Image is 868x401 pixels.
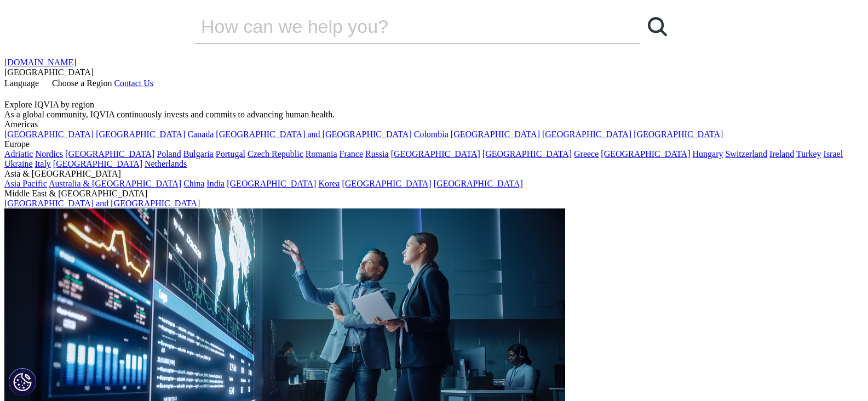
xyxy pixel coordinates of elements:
a: [GEOGRAPHIC_DATA] [634,129,723,139]
a: Netherlands [145,159,187,168]
a: [GEOGRAPHIC_DATA] and [GEOGRAPHIC_DATA] [4,199,200,208]
a: Czech Republic [248,149,303,159]
a: Poland [157,149,181,159]
a: Asia Pacific [4,179,47,188]
a: [GEOGRAPHIC_DATA] [434,179,523,188]
a: [GEOGRAPHIC_DATA] and [GEOGRAPHIC_DATA] [216,129,411,139]
a: Switzerland [725,149,767,159]
a: France [340,149,364,159]
span: Language [4,78,39,88]
a: Italy [35,159,51,168]
a: [GEOGRAPHIC_DATA] [542,129,631,139]
div: Asia & [GEOGRAPHIC_DATA] [4,169,864,179]
a: Korea [318,179,340,188]
a: Zoeken [641,10,674,43]
div: [GEOGRAPHIC_DATA] [4,67,864,77]
a: India [206,179,225,188]
a: Romania [306,149,337,159]
span: Choose a Region [52,78,112,88]
div: Europe [4,139,864,149]
a: [GEOGRAPHIC_DATA] [227,179,316,188]
a: Portugal [216,149,245,159]
a: Israel [824,149,843,159]
a: [GEOGRAPHIC_DATA] [482,149,572,159]
div: Middle East & [GEOGRAPHIC_DATA] [4,189,864,199]
a: [DOMAIN_NAME] [4,58,77,67]
a: Ukraine [4,159,33,168]
input: Zoeken [194,10,610,43]
a: Turkey [796,149,821,159]
a: Adriatic [4,149,33,159]
a: Bulgaria [183,149,214,159]
svg: Search [648,17,667,36]
button: Cookie-instellingen [9,368,36,396]
div: As a global community, IQVIA continuously invests and commits to advancing human health. [4,110,864,120]
a: [GEOGRAPHIC_DATA] [65,149,154,159]
a: [GEOGRAPHIC_DATA] [391,149,480,159]
a: [GEOGRAPHIC_DATA] [4,129,94,139]
a: Russia [365,149,389,159]
a: China [183,179,204,188]
a: [GEOGRAPHIC_DATA] [451,129,540,139]
a: Greece [574,149,599,159]
div: Americas [4,120,864,129]
a: [GEOGRAPHIC_DATA] [342,179,431,188]
a: Contact Us [114,78,153,88]
a: [GEOGRAPHIC_DATA] [53,159,142,168]
a: [GEOGRAPHIC_DATA] [96,129,185,139]
a: Colombia [414,129,449,139]
a: Australia & [GEOGRAPHIC_DATA] [49,179,181,188]
a: Nordics [35,149,63,159]
a: [GEOGRAPHIC_DATA] [601,149,690,159]
a: Canada [187,129,214,139]
a: Ireland [769,149,794,159]
div: Explore IQVIA by region [4,100,864,110]
a: Hungary [692,149,723,159]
